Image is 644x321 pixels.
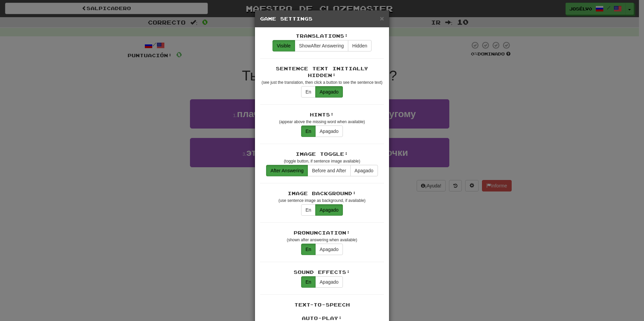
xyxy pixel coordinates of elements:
[266,165,378,176] div: translations
[301,86,316,98] button: En
[295,40,348,51] button: ShowAfter Answering
[301,204,343,216] div: translations
[315,126,343,137] button: Apagado
[315,244,343,255] button: Apagado
[299,43,344,48] span: After Answering
[279,198,365,203] small: (use sentence image as background, if available)
[315,276,343,288] button: Apagado
[260,269,384,276] div: Sound Effects:
[301,204,316,216] button: En
[260,301,384,308] div: Text-to-Speech
[315,86,343,98] button: Apagado
[279,119,365,124] small: (appear above the missing word when available)
[260,190,384,197] div: Image Background:
[380,14,384,22] span: ×
[308,165,350,176] button: Before and After
[266,165,308,176] button: After Answering
[301,244,316,255] button: En
[299,43,311,48] span: Show
[284,159,360,164] small: (toggle button, if sentence image available)
[287,238,357,242] small: (shown after answering when available)
[262,80,383,85] small: (see just the translation, then click a button to see the sentence text)
[380,15,384,22] button: Cerrar
[260,111,384,118] div: Hints:
[260,15,384,22] h5: Game Settings
[260,65,384,79] div: Sentence Text Initially Hidden:
[350,165,378,176] button: Apagado
[301,276,316,288] button: En
[348,40,372,51] button: Hidden
[272,40,372,51] div: translations
[260,151,384,157] div: Image Toggle:
[315,204,343,216] button: Apagado
[260,33,384,39] div: Translations:
[272,40,295,51] button: Visible
[260,229,384,236] div: Pronunciation:
[301,126,316,137] button: En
